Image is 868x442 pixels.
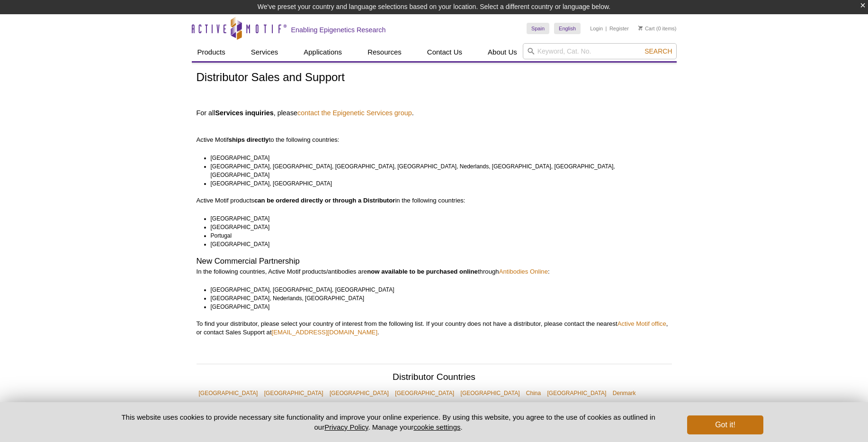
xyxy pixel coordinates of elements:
[327,387,391,400] a: [GEOGRAPHIC_DATA]
[458,387,522,400] a: [GEOGRAPHIC_DATA]
[499,268,548,275] a: Antibodies Online
[456,400,478,413] a: Ireland
[211,179,663,188] li: [GEOGRAPHIC_DATA], [GEOGRAPHIC_DATA]
[105,412,672,432] p: This website uses cookies to provide necessary site functionality and improve your online experie...
[211,214,663,223] li: [GEOGRAPHIC_DATA]
[291,26,386,34] h2: Enabling Epigenetics Research
[192,43,231,61] a: Products
[523,43,677,59] input: Keyword, Cat. No.
[687,415,763,434] button: Got it!
[211,303,663,311] li: [GEOGRAPHIC_DATA]
[631,400,651,413] a: Korea
[211,240,663,249] li: [GEOGRAPHIC_DATA]
[197,71,672,85] h1: Distributor Sales and Support
[410,400,436,413] a: Hungary
[327,400,355,413] a: Germany
[367,268,478,275] strong: now available to be purchased online
[545,387,609,400] a: [GEOGRAPHIC_DATA]
[413,423,460,431] button: cookie settings
[298,43,348,61] a: Applications
[197,267,672,276] p: In the following countries, Active Motif products/antibodies are through :
[606,23,607,34] li: |
[211,285,663,294] li: [GEOGRAPHIC_DATA], [GEOGRAPHIC_DATA], [GEOGRAPHIC_DATA]
[565,400,629,413] a: [GEOGRAPHIC_DATA]
[393,387,456,400] a: [GEOGRAPHIC_DATA]
[197,196,672,205] p: Active Motif products in the following countries:
[197,387,260,400] a: [GEOGRAPHIC_DATA]
[245,43,284,61] a: Services
[362,43,407,61] a: Resources
[590,25,603,32] a: Login
[638,23,677,34] li: (0 items)
[644,47,672,55] span: Search
[197,400,260,413] a: [GEOGRAPHIC_DATA]
[262,387,326,400] a: [GEOGRAPHIC_DATA]
[272,329,378,336] a: [EMAIL_ADDRESS][DOMAIN_NAME]
[211,154,663,162] li: [GEOGRAPHIC_DATA]
[357,400,408,413] a: Hong Kong S.A.R.
[197,320,672,337] p: To find your distributor, please select your country of interest from the following list. If your...
[438,400,455,413] a: India
[197,109,672,117] h4: For all , please .
[229,136,269,143] strong: ships directly
[215,109,273,117] strong: Services inquiries
[642,47,675,55] button: Search
[638,26,643,30] img: Your Cart
[524,387,543,400] a: China
[527,23,549,34] a: Spain
[609,25,629,32] a: Register
[610,387,638,400] a: Denmark
[617,320,666,327] a: Active Motif office
[324,423,368,431] a: Privacy Policy
[254,197,395,204] strong: can be ordered directly or through a Distributor
[197,119,672,144] p: Active Motif to the following countries:
[262,400,326,413] a: [GEOGRAPHIC_DATA]
[554,23,581,34] a: English
[500,400,564,413] a: [GEOGRAPHIC_DATA]
[197,257,672,266] h2: New Commercial Partnership
[197,373,672,384] h2: Distributor Countries
[211,223,663,231] li: [GEOGRAPHIC_DATA]
[211,294,663,303] li: [GEOGRAPHIC_DATA], Nederlands, [GEOGRAPHIC_DATA]
[211,162,663,179] li: [GEOGRAPHIC_DATA], [GEOGRAPHIC_DATA], [GEOGRAPHIC_DATA], [GEOGRAPHIC_DATA], Nederlands, [GEOGRAPH...
[482,43,523,61] a: About Us
[638,25,655,32] a: Cart
[480,400,498,413] a: Israel
[421,43,468,61] a: Contact Us
[297,109,412,117] a: contact the Epigenetic Services group
[211,231,663,240] li: Portugal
